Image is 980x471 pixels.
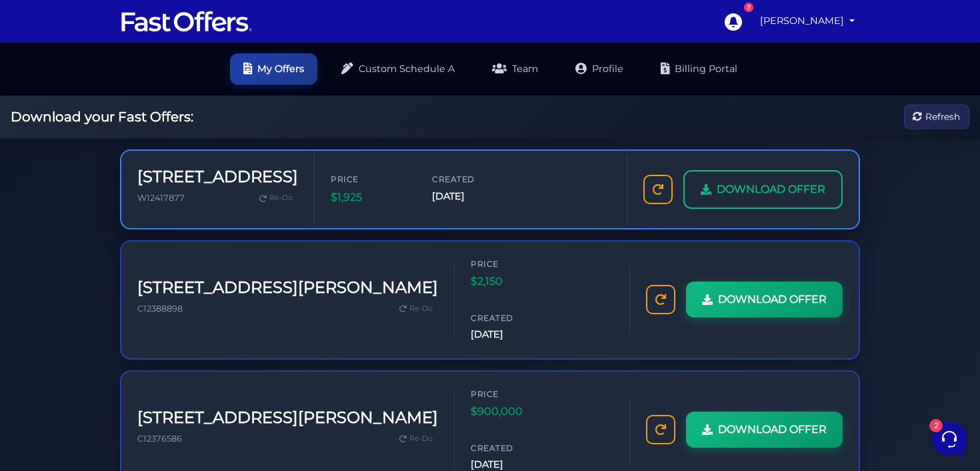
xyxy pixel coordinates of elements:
[11,348,93,379] button: Home
[215,75,245,85] a: See all
[647,53,751,85] a: Billing Portal
[230,53,317,85] a: My Offers
[717,181,825,198] span: DOWNLOAD OFFER
[137,167,298,187] h3: [STREET_ADDRESS]
[21,75,108,85] span: Your Conversations
[16,91,251,131] a: Fast Offers SupportHuge Announcement: [URL][DOMAIN_NAME][DATE]1
[394,300,438,318] a: Re-Do
[137,408,438,428] h3: [STREET_ADDRESS][PERSON_NAME]
[56,112,211,125] p: Huge Announcement: [URL][DOMAIN_NAME]
[744,3,753,12] div: 7
[471,312,551,324] span: Created
[11,11,224,53] h2: Hello [PERSON_NAME] 👋
[21,187,245,214] button: Start a Conversation
[471,273,551,290] span: $2,150
[432,189,512,204] span: [DATE]
[16,142,251,182] a: Fast Offers SupportHow to Use NEW Authentisign Templates, Full Walkthrough Tutorial: [URL][DOMAIN...
[56,163,211,177] p: How to Use NEW Authentisign Templates, Full Walkthrough Tutorial: [URL][DOMAIN_NAME]
[471,258,551,270] span: Price
[331,189,411,206] span: $1,925
[328,53,468,85] a: Custom Schedule A
[56,147,211,161] span: Fast Offers Support
[96,195,187,206] span: Start a Conversation
[471,388,551,400] span: Price
[717,6,748,37] a: 7
[30,270,218,283] input: Search for an Article...
[471,327,551,342] span: [DATE]
[683,170,843,209] a: DOWNLOAD OFFER
[686,412,843,448] a: DOWNLOAD OFFER
[562,53,637,85] a: Profile
[394,430,438,448] a: Re-Do
[137,193,185,203] span: W12417877
[471,442,551,454] span: Created
[269,192,293,204] span: Re-Do
[93,348,175,379] button: 2Messages
[133,347,143,356] span: 2
[219,147,245,159] p: [DATE]
[432,173,512,185] span: Created
[718,421,827,438] span: DOWNLOAD OFFER
[409,433,433,445] span: Re-Do
[331,173,411,185] span: Price
[166,241,245,252] a: Open Help Center
[232,163,245,177] span: 1
[718,291,827,308] span: DOWNLOAD OFFER
[219,96,245,108] p: [DATE]
[479,53,551,85] a: Team
[925,109,960,124] span: Refresh
[137,304,183,314] span: C12388898
[904,105,969,129] button: Refresh
[409,303,433,315] span: Re-Do
[137,434,182,444] span: C12376586
[755,8,860,34] a: [PERSON_NAME]
[471,403,551,420] span: $900,000
[207,367,224,379] p: Help
[174,348,256,379] button: Help
[21,241,91,252] span: Find an Answer
[686,282,843,318] a: DOWNLOAD OFFER
[137,278,438,298] h3: [STREET_ADDRESS][PERSON_NAME]
[21,149,48,175] img: dark
[115,367,153,379] p: Messages
[254,189,298,207] a: Re-Do
[11,109,193,125] h2: Download your Fast Offers:
[40,367,63,379] p: Home
[56,96,211,109] span: Fast Offers Support
[929,419,969,459] iframe: Customerly Messenger Launcher
[232,112,245,125] span: 1
[21,97,48,124] img: dark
